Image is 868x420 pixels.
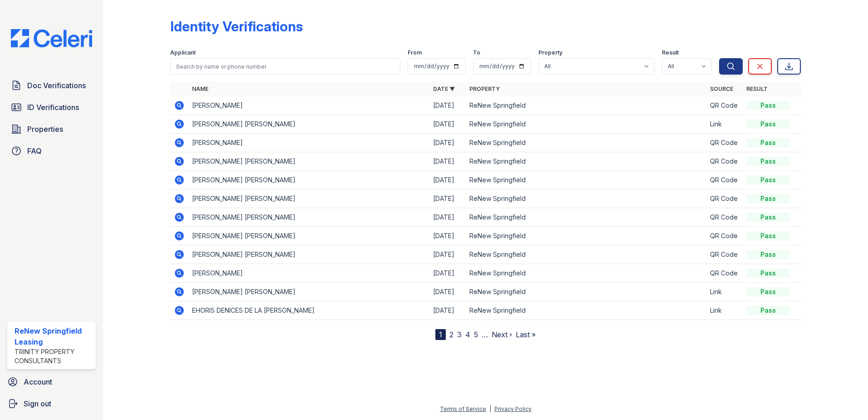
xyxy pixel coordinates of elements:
[188,190,429,208] td: [PERSON_NAME] [PERSON_NAME]
[746,269,790,278] div: Pass
[27,102,79,113] span: ID Verifications
[746,213,790,222] div: Pass
[474,330,478,339] a: 5
[27,145,42,156] span: FAQ
[188,283,429,301] td: [PERSON_NAME] [PERSON_NAME]
[4,29,99,47] img: CE_Logo_Blue-a8612792a0a2168367f1c8372b55b34899dd931a85d93a1a3d3e32e68fde9ad4.png
[429,96,466,115] td: [DATE]
[429,245,466,264] td: [DATE]
[706,283,743,301] td: Link
[440,405,486,412] a: Terms of Service
[706,96,743,115] td: QR Code
[7,98,96,116] a: ID Verifications
[466,134,707,152] td: ReNew Springfield
[746,85,768,92] a: Result
[188,171,429,190] td: [PERSON_NAME] [PERSON_NAME]
[746,231,790,240] div: Pass
[15,325,92,347] div: ReNew Springfield Leasing
[188,134,429,152] td: [PERSON_NAME]
[433,85,455,92] a: Date ▼
[746,101,790,110] div: Pass
[662,49,679,56] label: Result
[492,330,512,339] a: Next ›
[746,250,790,259] div: Pass
[27,124,63,135] span: Properties
[466,264,707,283] td: ReNew Springfield
[188,227,429,245] td: [PERSON_NAME] [PERSON_NAME]
[429,190,466,208] td: [DATE]
[466,115,707,134] td: ReNew Springfield
[7,76,96,95] a: Doc Verifications
[188,301,429,320] td: EHORIS DENICES DE LA [PERSON_NAME]
[170,49,196,56] label: Applicant
[706,152,743,171] td: QR Code
[706,208,743,227] td: QR Code
[746,157,790,166] div: Pass
[4,373,99,391] a: Account
[706,227,743,245] td: QR Code
[746,138,790,147] div: Pass
[188,96,429,115] td: [PERSON_NAME]
[429,227,466,245] td: [DATE]
[24,398,51,409] span: Sign out
[706,171,743,190] td: QR Code
[516,330,536,339] a: Last »
[466,245,707,264] td: ReNew Springfield
[429,301,466,320] td: [DATE]
[710,85,733,92] a: Source
[489,405,491,412] div: |
[188,208,429,227] td: [PERSON_NAME] [PERSON_NAME]
[706,245,743,264] td: QR Code
[429,152,466,171] td: [DATE]
[706,301,743,320] td: Link
[15,347,92,365] div: Trinity Property Consultants
[170,18,303,35] div: Identity Verifications
[24,376,52,387] span: Account
[538,49,562,56] label: Property
[746,120,790,129] div: Pass
[188,152,429,171] td: [PERSON_NAME] [PERSON_NAME]
[746,306,790,315] div: Pass
[746,287,790,296] div: Pass
[482,329,488,340] span: …
[466,301,707,320] td: ReNew Springfield
[170,58,400,75] input: Search by name or phone number
[188,264,429,283] td: [PERSON_NAME]
[466,208,707,227] td: ReNew Springfield
[466,96,707,115] td: ReNew Springfield
[429,115,466,134] td: [DATE]
[473,49,480,56] label: To
[466,283,707,301] td: ReNew Springfield
[457,330,462,339] a: 3
[429,208,466,227] td: [DATE]
[4,395,99,413] a: Sign out
[746,194,790,203] div: Pass
[466,227,707,245] td: ReNew Springfield
[7,120,96,138] a: Properties
[449,330,454,339] a: 2
[192,85,208,92] a: Name
[466,190,707,208] td: ReNew Springfield
[706,264,743,283] td: QR Code
[706,134,743,152] td: QR Code
[429,283,466,301] td: [DATE]
[188,245,429,264] td: [PERSON_NAME] [PERSON_NAME]
[188,115,429,134] td: [PERSON_NAME] [PERSON_NAME]
[466,171,707,190] td: ReNew Springfield
[465,330,470,339] a: 4
[466,152,707,171] td: ReNew Springfield
[429,264,466,283] td: [DATE]
[706,115,743,134] td: Link
[27,80,86,91] span: Doc Verifications
[7,142,96,160] a: FAQ
[429,171,466,190] td: [DATE]
[706,190,743,208] td: QR Code
[408,49,422,56] label: From
[435,329,446,340] div: 1
[746,175,790,185] div: Pass
[469,85,500,92] a: Property
[429,134,466,152] td: [DATE]
[494,405,532,412] a: Privacy Policy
